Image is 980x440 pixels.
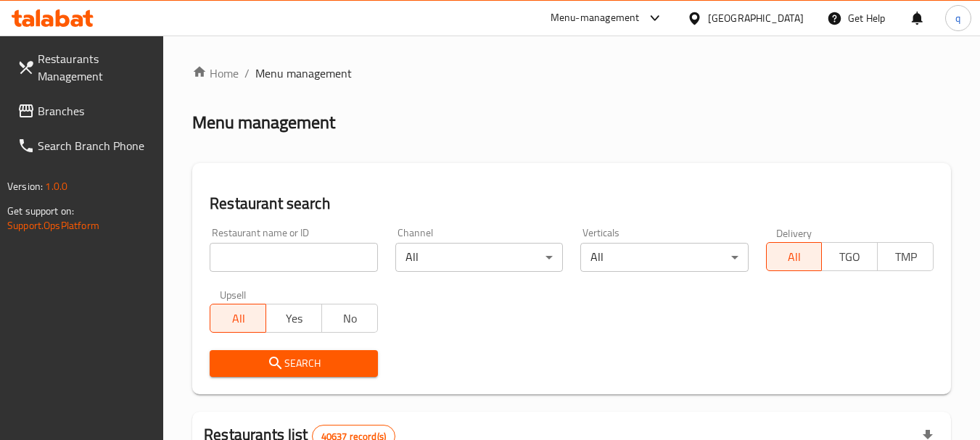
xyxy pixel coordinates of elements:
span: TMP [884,246,928,267]
h2: Menu management [192,111,335,134]
a: Support.OpsPlatform [7,216,99,235]
button: All [210,304,266,333]
span: Get support on: [7,202,74,220]
label: Upsell [220,289,247,299]
div: Menu-management [551,9,640,27]
h2: Restaurant search [210,193,934,215]
span: All [216,308,260,329]
span: Restaurants Management [38,50,152,85]
button: Yes [265,304,322,333]
span: q [955,10,960,26]
div: All [395,243,563,272]
button: No [321,304,378,333]
span: Branches [38,102,152,120]
nav: breadcrumb [192,65,951,82]
span: Search [221,354,366,373]
span: Menu management [255,65,352,82]
button: All [766,242,823,271]
span: All [773,246,817,267]
span: Version: [7,177,43,196]
a: Branches [6,94,164,128]
label: Delivery [776,228,812,238]
button: TMP [877,242,934,271]
button: Search [210,350,377,377]
li: / [244,65,250,82]
a: Restaurants Management [6,41,164,94]
div: All [580,243,748,272]
span: 1.0.0 [45,177,67,196]
span: No [328,308,372,329]
input: Search for restaurant name or ID.. [210,243,377,272]
div: [GEOGRAPHIC_DATA] [708,10,804,26]
a: Home [192,65,239,82]
span: Search Branch Phone [38,137,152,154]
a: Search Branch Phone [6,128,164,163]
span: TGO [828,246,872,267]
span: Yes [272,308,316,329]
button: TGO [821,242,878,271]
